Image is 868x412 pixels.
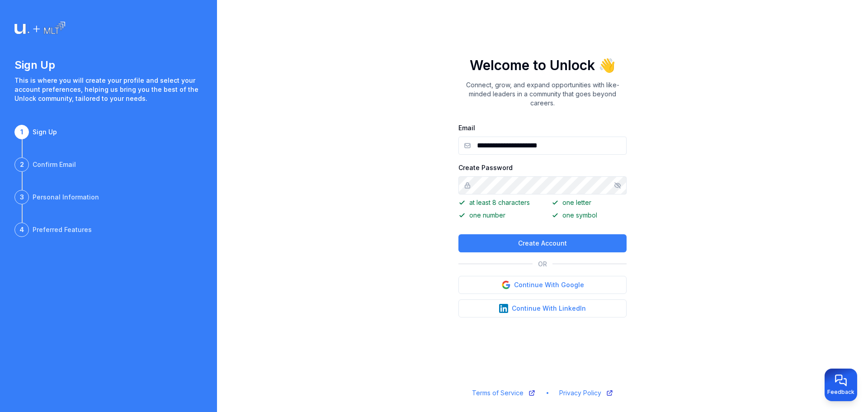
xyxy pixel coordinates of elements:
[458,299,627,317] button: Continue With LinkedIn
[458,276,627,294] button: Continue With Google
[552,211,627,220] p: one symbol
[458,234,627,252] button: Create Account
[33,128,57,137] div: Sign Up
[14,223,29,237] div: 4
[825,369,857,401] button: Provide feedback
[458,164,513,171] label: Create Password
[614,182,621,189] button: Show/hide password
[827,388,854,396] span: Feedback
[538,260,547,269] p: OR
[470,57,615,73] h1: Welcome to Unlock 👋
[14,157,29,172] div: 2
[458,81,627,108] p: Connect, grow, and expand opportunities with like-minded leaders in a community that goes beyond ...
[458,211,533,220] p: one number
[458,198,533,207] p: at least 8 characters
[14,22,65,36] img: Logo
[33,225,92,234] div: Preferred Features
[458,124,475,132] label: Email
[33,193,99,202] div: Personal Information
[33,160,76,169] div: Confirm Email
[14,190,29,204] div: 3
[14,58,203,72] h1: Sign Up
[14,125,29,139] div: 1
[552,198,627,207] p: one letter
[559,388,613,398] a: Privacy Policy
[14,76,203,103] p: This is where you will create your profile and select your account preferences, helping us bring ...
[472,388,536,398] a: Terms of Service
